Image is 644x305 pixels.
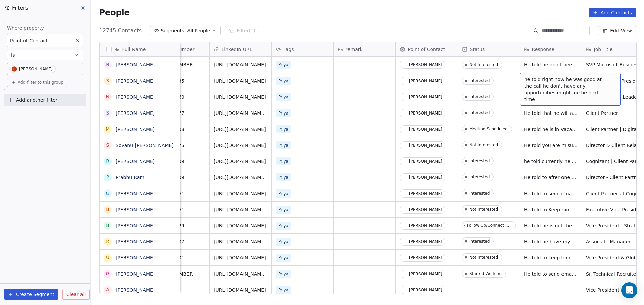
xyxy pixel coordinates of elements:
[106,286,109,293] div: A
[276,93,291,101] span: Priya
[276,125,291,133] span: Priya
[409,191,442,196] div: [PERSON_NAME]
[469,207,498,212] div: Not Interested
[594,46,613,53] span: Job Title
[106,254,109,261] div: U
[589,8,636,17] button: Add Contacts
[469,239,490,244] div: Interested
[152,174,205,181] span: 18479872009
[122,46,146,53] span: Full Name
[409,159,442,164] div: [PERSON_NAME]
[214,191,266,196] a: [URL][DOMAIN_NAME]
[152,222,205,229] span: 16095928029
[524,222,578,229] span: He told he is not the right person to talk he told to connect with E [PERSON_NAME] at [GEOGRAPHIC...
[106,206,109,213] div: B
[409,239,442,244] div: [PERSON_NAME]
[152,61,205,68] span: [PHONE_NUMBER]
[469,94,490,99] div: Interested
[116,110,155,116] a: [PERSON_NAME]
[469,175,490,179] div: Interested
[187,27,210,34] span: All People
[272,42,333,56] div: Tags
[214,271,305,277] a: [URL][DOMAIN_NAME][PERSON_NAME]
[276,270,291,278] span: Priya
[116,78,155,84] a: [PERSON_NAME]
[214,159,266,164] a: [URL][DOMAIN_NAME]
[346,46,363,53] span: remark
[276,109,291,117] span: Priya
[469,159,490,163] div: Interested
[524,174,578,181] span: He told to after one month right now there are no opening with him right now she everything is ha...
[214,62,266,67] a: [URL][DOMAIN_NAME]
[116,271,155,277] a: [PERSON_NAME]
[152,126,205,133] span: 15705046808
[409,95,442,99] div: [PERSON_NAME]
[210,42,271,56] div: LinkedIn URL
[524,238,578,245] span: He told he have my number if anyting comesup he will reachout to me
[152,271,205,277] span: [PHONE_NUMBER]
[276,141,291,149] span: Priya
[470,46,485,53] span: Status
[409,79,442,83] div: [PERSON_NAME]
[598,26,636,35] button: Edit View
[276,157,291,165] span: Priya
[524,110,578,117] span: He told that he will attach his contracting team than the will review and let us know from their ...
[334,42,395,56] div: remark
[276,61,291,69] span: Priya
[409,288,442,292] div: [PERSON_NAME]
[524,158,578,165] span: he told currently he is attending client call so could not able to talk to told to send email
[152,142,205,149] span: 18138163575
[214,127,266,132] a: [URL][DOMAIN_NAME]
[116,127,155,132] a: [PERSON_NAME]
[458,42,520,56] div: Status
[409,127,442,132] div: [PERSON_NAME]
[409,111,442,116] div: [PERSON_NAME]
[116,287,155,293] a: [PERSON_NAME]
[214,175,305,180] a: [URL][DOMAIN_NAME][PERSON_NAME]
[214,239,305,244] a: [URL][DOMAIN_NAME][PERSON_NAME]
[106,238,109,245] div: R
[214,143,266,148] a: [URL][DOMAIN_NAME]
[524,142,578,149] span: He told you are misusing AI tools and siconnected the call he is thinking that someone gave his c...
[524,254,578,261] span: He told to keep him DNC
[116,175,144,180] a: Prabhu Ram
[116,159,155,164] a: [PERSON_NAME]
[469,62,498,67] div: Not Interested
[276,77,291,85] span: Priya
[276,286,291,294] span: Priya
[276,222,291,230] span: Priya
[116,223,155,228] a: [PERSON_NAME]
[106,222,109,229] div: B
[222,46,252,53] span: LinkedIn URL
[152,94,205,100] span: 16786422060
[284,46,294,53] span: Tags
[106,93,109,100] div: N
[106,190,109,197] div: G
[152,78,205,84] span: 16509961635
[409,207,442,212] div: [PERSON_NAME]
[520,42,582,56] div: Response
[106,126,110,133] div: M
[116,239,155,244] a: [PERSON_NAME]
[524,61,578,68] span: He told he don't need any services and disconnected
[116,207,155,212] a: [PERSON_NAME]
[106,142,109,149] div: S
[524,206,578,213] span: He told to Keep him DNC
[469,110,490,115] div: Interested
[214,255,266,260] a: [URL][DOMAIN_NAME]
[152,238,205,245] span: 17343538007
[106,174,109,181] div: P
[276,173,291,181] span: Priya
[116,255,155,260] a: [PERSON_NAME]
[469,271,502,276] div: Started Working
[524,76,604,103] span: he told right now he was good at the call he don't have any opportunities might me be next time
[524,271,578,277] span: He told to send email and he will give me the req whenever he have,,,He gave requirement and star...
[409,143,442,148] div: [PERSON_NAME]
[469,191,490,196] div: Interested
[408,46,445,53] span: Point of Contact
[161,27,186,34] span: Segments:
[152,254,205,261] span: 14152486001
[106,61,109,68] div: R
[116,143,174,148] a: Sovanu [PERSON_NAME]
[409,223,442,228] div: [PERSON_NAME]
